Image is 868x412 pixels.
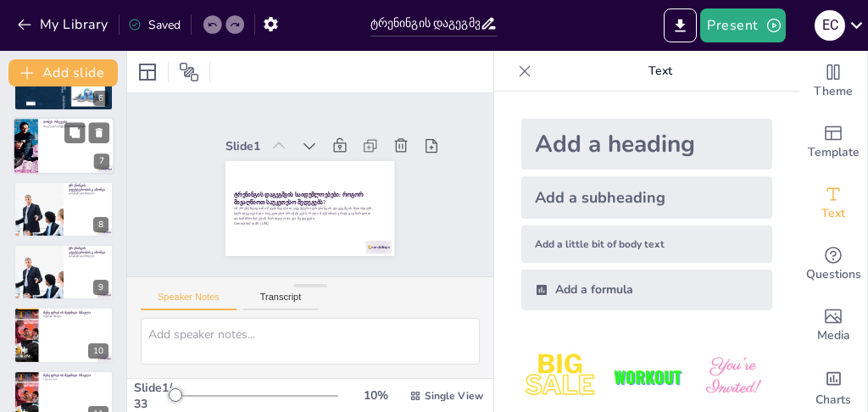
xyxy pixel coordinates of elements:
[88,343,108,359] div: 10
[141,292,236,310] button: Speaker Notes
[425,389,483,403] span: Single View
[815,8,845,42] button: e c
[64,123,85,143] button: Duplicate Slide
[179,62,199,82] span: Position
[370,11,481,36] input: Insert title
[94,154,109,170] div: 7
[13,118,114,175] div: 7
[808,143,860,162] span: Template
[799,173,867,234] div: Add text boxes
[69,183,108,192] p: ტრენინგის ეფექტურობის გაზომვა
[43,377,108,380] p: მუდმივი სწავლა
[43,309,108,315] p: მენეჯერების მუდმივი სწავლა
[13,11,115,38] button: My Library
[43,120,109,125] p: ბონუს რჩევები
[243,292,319,310] button: Transcript
[14,307,114,363] div: 10
[43,315,108,318] p: მუდმივი სწავლა
[817,326,850,345] span: Media
[815,10,845,41] div: e c
[89,123,109,143] button: Delete Slide
[69,192,108,195] p: კირკპატრიკის მოდელი
[521,176,772,219] div: Add a subheading
[355,387,396,404] div: 10 %
[799,234,867,295] div: Get real-time input from your audience
[521,119,772,170] div: Add a heading
[43,373,108,378] p: მენეჯერების მუდმივი სწავლა
[93,91,108,106] div: 6
[538,51,782,92] p: Text
[69,246,108,255] p: ტრენინგის ეფექტურობის გაზომვა
[93,280,108,295] div: 9
[232,142,346,266] p: ამ პრეზენტაციაში შევისწავლით ეფექტური ტრენინგის დაგეგმვის მეთოდებს, სტრატეგიებს და საუკეთესო პრაქ...
[521,270,772,310] div: Add a formula
[243,132,342,233] strong: ტრენინგის დაგეგმვის საიდუმლოებები: როგორ მივაღწიოთ საუკეთესო შედეგებს?
[14,181,114,237] div: 8
[799,295,867,356] div: Add images, graphics, shapes or video
[664,8,697,42] button: Export to PowerPoint
[821,204,845,223] span: Text
[14,244,114,300] div: 9
[814,82,853,101] span: Theme
[93,217,108,232] div: 8
[229,153,335,269] p: Generated with [URL]
[799,51,867,112] div: Change the overall theme
[134,380,175,412] div: Slide 1 / 33
[521,225,772,263] div: Add a little bit of body text
[277,91,313,127] div: Slide 1
[69,254,108,258] p: კირკპატრიკის მოდელი
[43,125,109,128] p: მოკლე და სტრუქტურირებული სესიები
[134,58,161,86] div: Layout
[815,391,851,409] span: Charts
[128,17,181,33] div: Saved
[700,8,785,42] button: Present
[799,112,867,173] div: Add ready made slides
[806,265,861,284] span: Questions
[8,59,118,86] button: Add slide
